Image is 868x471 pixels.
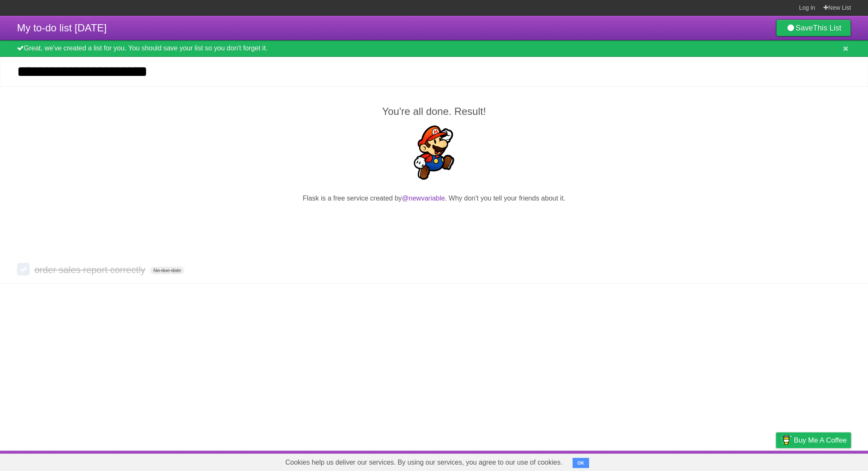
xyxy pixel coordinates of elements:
[402,195,445,202] a: @newvariable
[776,20,851,36] a: SaveThis List
[736,453,755,469] a: Terms
[663,453,681,469] a: About
[150,267,184,274] span: No due date
[17,104,851,119] h2: You're all done. Result!
[798,453,851,469] a: Suggest a feature
[34,265,147,275] span: order sales report correctly
[573,458,589,468] button: OK
[17,22,107,33] span: My to-do list [DATE]
[776,432,851,448] a: Buy me a coffee
[794,433,847,448] span: Buy me a coffee
[419,214,449,226] iframe: X Post Button
[17,263,30,276] label: Done
[691,453,726,469] a: Developers
[780,433,792,447] img: Buy me a coffee
[813,24,841,32] b: This List
[17,193,851,203] p: Flask is a free service created by . Why don't you tell your friends about it.
[277,454,571,471] span: Cookies help us deliver our services. By using our services, you agree to our use of cookies.
[765,453,787,469] a: Privacy
[407,125,461,180] img: Super Mario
